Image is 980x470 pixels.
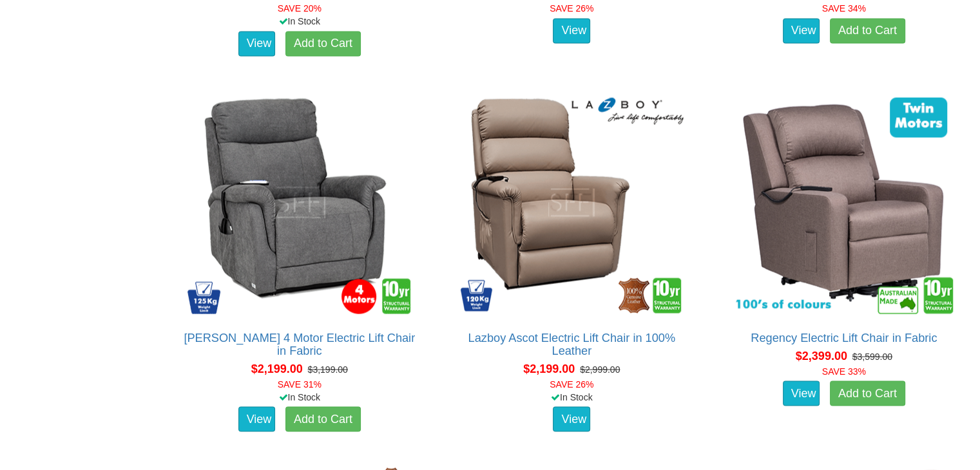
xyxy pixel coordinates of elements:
a: View [553,406,590,432]
font: SAVE 26% [550,3,593,14]
del: $2,999.00 [580,364,620,374]
div: In Stock [171,390,429,403]
div: In Stock [443,390,701,403]
img: Regency Electric Lift Chair in Fabric [728,86,960,318]
del: $3,199.00 [308,364,348,374]
a: View [783,381,820,406]
a: View [553,18,590,44]
span: $2,199.00 [251,362,303,375]
a: Lazboy Ascot Electric Lift Chair in 100% Leather [468,331,675,357]
a: [PERSON_NAME] 4 Motor Electric Lift Chair in Fabric [184,331,415,357]
img: Dalton 4 Motor Electric Lift Chair in Fabric [184,86,416,318]
a: View [783,18,820,44]
a: Add to Cart [285,31,361,57]
img: Lazboy Ascot Electric Lift Chair in 100% Leather [456,86,687,318]
a: Add to Cart [830,18,905,44]
font: SAVE 26% [550,379,593,389]
a: View [238,31,276,57]
a: Add to Cart [830,381,905,406]
del: $3,599.00 [852,351,892,361]
a: Add to Cart [285,406,361,432]
font: SAVE 34% [822,3,866,14]
font: SAVE 33% [822,366,866,376]
a: View [238,406,276,432]
font: SAVE 31% [278,379,322,389]
a: Regency Electric Lift Chair in Fabric [751,331,937,344]
span: $2,199.00 [523,362,575,375]
span: $2,399.00 [796,349,847,362]
font: SAVE 20% [278,3,322,14]
div: In Stock [171,15,429,28]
